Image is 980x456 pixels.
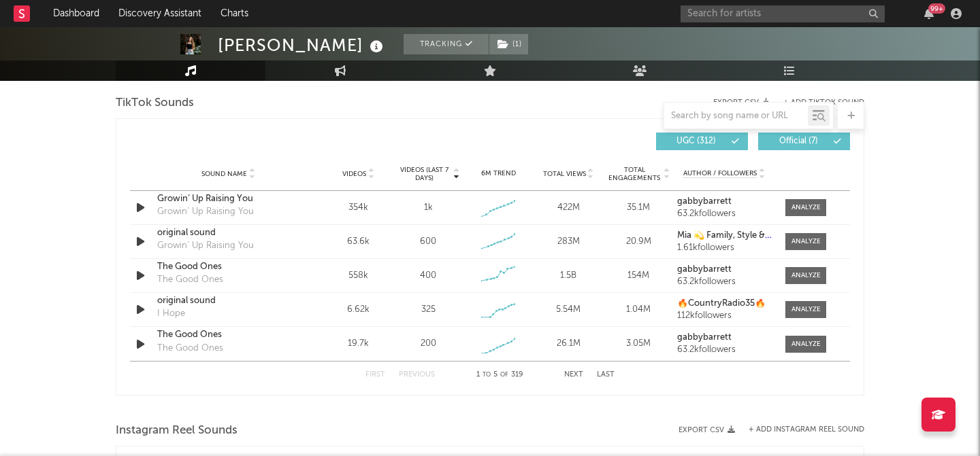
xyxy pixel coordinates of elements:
div: 112k followers [677,311,772,321]
div: 1k [424,201,433,215]
a: gabbybarrett [677,333,772,343]
input: Search by song name or URL [664,111,808,122]
button: + Add TikTok Sound [770,99,864,107]
div: The Good Ones [157,273,223,287]
span: ( 1 ) [489,34,529,54]
a: 🔥CountryRadio35🔥 [677,299,772,309]
div: 63.2k followers [677,277,772,287]
strong: gabbybarrett [677,333,732,342]
a: gabbybarrett [677,265,772,275]
div: 1.61k followers [677,243,772,253]
button: Last [597,371,615,379]
a: The Good Ones [157,260,299,274]
div: 63.6k [327,235,390,249]
button: Tracking [404,34,489,54]
button: First [365,371,385,379]
div: Growin’ Up Raising You [157,205,254,219]
div: The Good Ones [157,342,223,355]
div: 3.05M [607,337,670,351]
strong: 🔥CountryRadio35🔥 [677,299,766,308]
div: 26.1M [537,337,600,351]
div: 422M [537,201,600,215]
a: gabbybarrett [677,197,772,207]
input: Search for artists [681,5,885,22]
div: 6M Trend [467,169,530,179]
span: Instagram Reel Sounds [116,423,238,439]
div: 400 [420,269,436,283]
button: Next [564,371,583,379]
div: 600 [420,235,436,249]
span: Total Engagements [607,166,662,182]
span: UGC ( 312 ) [665,137,728,145]
div: 283M [537,235,600,249]
strong: Mia 💫 Family, Style & Travel [677,231,792,240]
div: [PERSON_NAME] [218,34,387,56]
button: Official(7) [758,133,850,150]
a: original sound [157,294,299,308]
div: 558k [327,269,390,283]
a: The Good Ones [157,328,299,342]
div: 200 [421,337,436,351]
div: 325 [421,303,436,317]
span: Total Views [543,170,586,178]
div: 1.5B [537,269,600,283]
div: 1.04M [607,303,670,317]
a: original sound [157,226,299,240]
div: 99 + [928,3,945,14]
a: Mia 💫 Family, Style & Travel [677,231,772,241]
button: UGC(312) [656,133,748,150]
button: Export CSV [679,426,735,434]
button: + Add Instagram Reel Sound [749,426,864,434]
div: 5.54M [537,303,600,317]
button: 99+ [924,8,934,19]
div: Growin’ Up Raising You [157,239,254,253]
div: I Hope [157,307,185,321]
div: 35.1M [607,201,670,215]
span: Videos (last 7 days) [397,166,452,182]
strong: gabbybarrett [677,197,732,206]
div: + Add Instagram Reel Sound [735,426,864,434]
span: Sound Name [201,170,247,178]
span: Official ( 7 ) [767,137,830,145]
div: 20.9M [607,235,670,249]
div: 6.62k [327,303,390,317]
div: 63.2k followers [677,345,772,355]
div: 1 5 319 [462,367,537,383]
span: TikTok Sounds [116,95,194,111]
span: to [483,372,491,378]
a: Growin’ Up Raising You [157,192,299,206]
span: Videos [342,170,366,178]
div: 63.2k followers [677,209,772,219]
button: Export CSV [713,99,770,107]
strong: gabbybarrett [677,265,732,274]
button: (1) [489,34,528,54]
div: 354k [327,201,390,215]
button: + Add TikTok Sound [783,99,864,107]
div: 19.7k [327,337,390,351]
button: Previous [399,371,435,379]
span: of [500,372,508,378]
span: Author / Followers [683,169,757,178]
div: 154M [607,269,670,283]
